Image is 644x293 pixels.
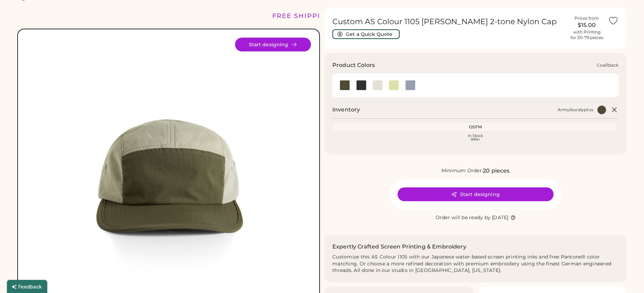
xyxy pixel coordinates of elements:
[483,167,509,175] div: 20 pieces
[235,38,311,51] button: Start designing
[492,214,509,221] div: [DATE]
[611,262,641,292] iframe: Front Chat
[436,214,491,221] div: Order will be ready by
[570,29,603,40] div: with Printing for 50-79 pieces
[335,134,616,141] div: In Stock 999+
[398,187,554,201] button: Start designing
[332,106,360,114] h2: Inventory
[332,17,565,27] h1: Custom AS Colour 1105 [PERSON_NAME] 2-tone Nylon Cap
[272,11,332,21] div: FREE SHIPPING
[335,124,616,130] div: OSFM
[441,167,483,174] div: Minimum Order:
[332,29,400,39] button: Get a Quick Quote
[332,254,618,274] div: Customize this AS Colour 1105 with our Japanese water-based screen printing inks and free Pantone...
[575,16,599,21] div: Prices from
[569,21,604,29] div: $15.00
[332,61,375,69] h3: Product Colors
[558,107,593,113] div: Army/eucalyptus
[332,243,466,251] h2: Expertly Crafted Screen Printing & Embroidery
[597,62,618,68] div: Coal/black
